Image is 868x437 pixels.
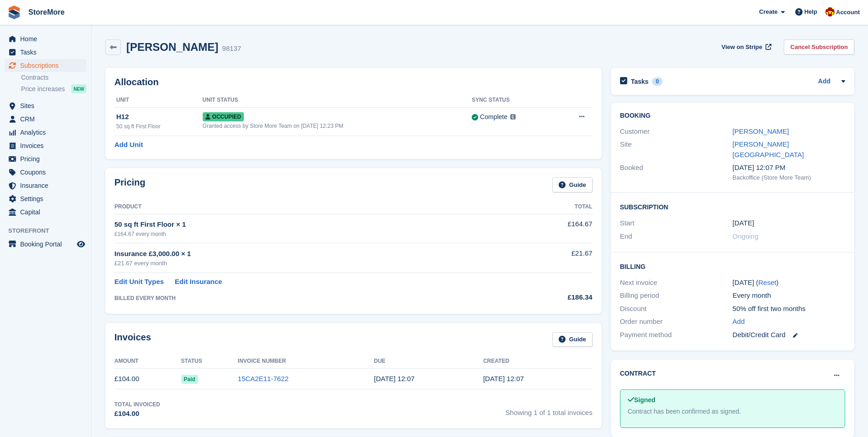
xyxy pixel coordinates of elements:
[620,218,733,229] div: Start
[510,114,516,120] img: icon-info-grey-7440780725fd019a000dd9b08b2336e03edf1995a4989e88bcd33f0948082b44.svg
[222,44,241,54] div: 98137
[8,226,91,235] span: Storefront
[71,84,86,93] div: NEW
[5,153,86,165] a: menu
[483,375,524,382] time: 2025-07-26 11:07:13 UTC
[20,166,75,179] span: Coupons
[631,77,649,86] h2: Tasks
[472,93,555,108] th: Sync Status
[20,139,75,152] span: Invoices
[784,39,854,55] a: Cancel Subscription
[620,163,733,182] div: Booked
[733,140,804,158] a: [PERSON_NAME][GEOGRAPHIC_DATA]
[628,407,837,416] div: Contract has been confirmed as signed.
[114,354,181,369] th: Amount
[114,140,143,150] a: Add Unit
[733,290,845,301] div: Every month
[5,166,86,179] a: menu
[733,218,754,229] time: 2025-07-25 23:00:00 UTC
[552,177,593,192] a: Guide
[722,43,762,52] span: View on Stripe
[758,279,776,286] a: Reset
[114,369,181,389] td: £104.00
[733,173,845,182] div: Backoffice (Store More Team)
[503,292,593,303] div: £186.34
[5,59,86,72] a: menu
[181,375,198,384] span: Paid
[628,395,837,405] div: Signed
[20,99,75,112] span: Sites
[374,354,483,369] th: Due
[733,304,845,314] div: 50% off first two months
[238,354,374,369] th: Invoice Number
[114,332,151,347] h2: Invoices
[21,84,86,94] a: Price increases NEW
[620,126,733,137] div: Customer
[506,400,593,419] span: Showing 1 of 1 total invoices
[733,163,845,173] div: [DATE] 12:07 PM
[5,238,86,251] a: menu
[114,219,503,230] div: 50 sq ft First Floor × 1
[181,354,238,369] th: Status
[552,332,593,347] a: Guide
[114,259,503,268] div: £21.67 every month
[126,41,218,53] h2: [PERSON_NAME]
[114,77,593,87] h2: Allocation
[733,330,845,340] div: Debit/Credit Card
[7,5,21,19] img: stora-icon-8386f47178a22dfd0bd8f6a31ec36ba5ce8667c1dd55bd0f319d3a0aa187defe.svg
[733,317,745,327] a: Add
[620,369,656,378] h2: Contract
[5,179,86,192] a: menu
[503,214,593,243] td: £164.67
[503,200,593,214] th: Total
[20,33,75,45] span: Home
[733,278,845,288] div: [DATE] ( )
[116,112,203,122] div: H12
[620,262,845,271] h2: Billing
[733,232,759,240] span: Ongoing
[25,5,68,20] a: StoreMore
[5,192,86,205] a: menu
[759,7,777,16] span: Create
[203,93,472,108] th: Unit Status
[114,93,203,108] th: Unit
[114,230,503,238] div: £164.67 every month
[718,39,773,55] a: View on Stripe
[20,46,75,59] span: Tasks
[114,277,164,287] a: Edit Unit Types
[620,304,733,314] div: Discount
[5,99,86,112] a: menu
[620,139,733,160] div: Site
[238,375,289,382] a: 15CA2E11-7622
[20,153,75,165] span: Pricing
[5,126,86,139] a: menu
[20,179,75,192] span: Insurance
[620,202,845,211] h2: Subscription
[114,294,503,302] div: BILLED EVERY MONTH
[620,112,845,120] h2: Booking
[114,200,503,214] th: Product
[21,73,86,82] a: Contracts
[114,409,160,419] div: £104.00
[825,7,835,16] img: Store More Team
[5,206,86,218] a: menu
[620,317,733,327] div: Order number
[5,113,86,126] a: menu
[21,85,65,93] span: Price increases
[20,238,75,251] span: Booking Portal
[652,77,663,86] div: 0
[203,122,472,130] div: Granted access by Store More Team on [DATE] 12:23 PM
[20,59,75,72] span: Subscriptions
[5,139,86,152] a: menu
[20,206,75,218] span: Capital
[114,249,503,259] div: Insurance £3,000.00 × 1
[5,46,86,59] a: menu
[20,126,75,139] span: Analytics
[20,113,75,126] span: CRM
[20,192,75,205] span: Settings
[620,290,733,301] div: Billing period
[5,33,86,45] a: menu
[620,330,733,340] div: Payment method
[75,239,86,250] a: Preview store
[374,375,415,382] time: 2025-07-27 11:07:13 UTC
